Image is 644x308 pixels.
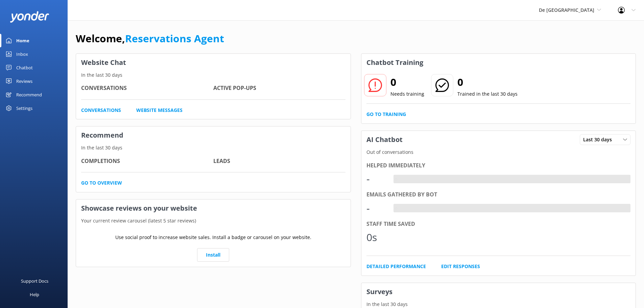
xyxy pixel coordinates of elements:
[197,248,229,262] a: Install
[361,301,636,308] p: In the last 30 days
[16,74,32,88] div: Reviews
[76,126,351,144] h3: Recommend
[390,90,424,98] p: Needs training
[76,199,351,217] h3: Showcase reviews on your website
[125,31,224,45] a: Reservations Agent
[366,111,406,118] a: Go to Training
[390,74,424,90] h2: 0
[361,148,636,156] p: Out of conversations
[361,54,428,71] h3: Chatbot Training
[361,131,408,148] h3: AI Chatbot
[393,175,399,184] div: -
[81,157,213,166] h4: Completions
[16,61,33,74] div: Chatbot
[10,11,49,22] img: yonder-white-logo.png
[366,229,387,245] div: 0s
[115,234,311,241] p: Use social proof to increase website sales. Install a badge or carousel on your website.
[136,106,183,114] a: Website Messages
[393,204,399,213] div: -
[366,220,631,229] div: Staff time saved
[366,171,387,187] div: -
[76,71,351,79] p: In the last 30 days
[361,283,636,301] h3: Surveys
[76,217,351,224] p: Your current review carousel (latest 5 star reviews)
[539,7,594,13] span: De [GEOGRAPHIC_DATA]
[76,30,224,47] h1: Welcome,
[16,47,28,61] div: Inbox
[16,88,42,101] div: Recommend
[213,84,345,93] h4: Active Pop-ups
[16,34,29,47] div: Home
[30,288,39,301] div: Help
[81,179,122,187] a: Go to overview
[366,263,426,270] a: Detailed Performance
[76,54,351,71] h3: Website Chat
[81,84,213,93] h4: Conversations
[583,136,616,143] span: Last 30 days
[366,161,631,170] div: Helped immediately
[366,200,387,216] div: -
[81,106,121,114] a: Conversations
[16,101,32,115] div: Settings
[76,144,351,151] p: In the last 30 days
[213,157,345,166] h4: Leads
[457,90,518,98] p: Trained in the last 30 days
[366,190,631,199] div: Emails gathered by bot
[457,74,518,90] h2: 0
[21,274,48,288] div: Support Docs
[441,263,480,270] a: Edit Responses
